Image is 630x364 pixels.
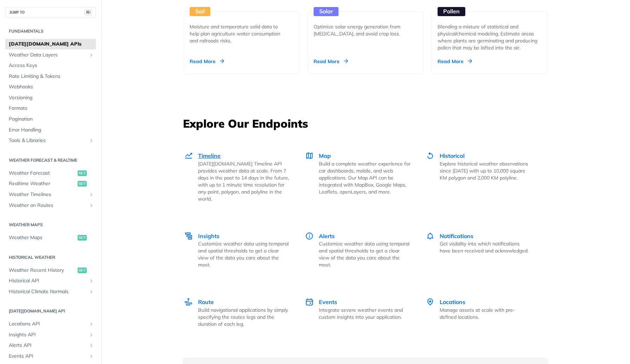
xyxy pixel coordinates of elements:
[5,93,96,103] a: Versioning
[440,160,531,181] p: Explore historical weather observations since [DATE] with up to 10,000 square KM polygon and 2,00...
[5,254,96,261] h2: Historical Weather
[5,287,96,297] a: Historical Climate NormalsShow subpages for Historical Climate Normals
[305,298,314,306] img: Events
[319,160,411,195] p: Build a complete weather experience for car dashboards, mobile, and web applications. Our Map API...
[198,160,290,202] p: [DATE][DOMAIN_NAME] Timeline API provides weather data at scale. From 7 days in the past to 14 da...
[440,306,531,321] p: Manage assets at scale with pre-defined locations.
[9,288,87,295] span: Historical Climate Normals
[9,137,87,144] span: Tools & Libraries
[314,58,348,65] div: Read More
[297,217,418,283] a: Alerts Alerts Customize weather data using temporal and spatial thresholds to get a clear view of...
[184,283,297,342] a: Route Route Build navigational applications by simply specifying the routes legs and the duration...
[9,191,87,198] span: Weather Timelines
[418,137,539,217] a: Historical Historical Explore historical weather observations since [DATE] with up to 10,000 squa...
[78,235,87,241] span: get
[5,103,96,114] a: Formats
[5,319,96,329] a: Locations APIShow subpages for Locations API
[5,135,96,146] a: Tools & LibrariesShow subpages for Tools & Libraries
[9,41,94,48] span: [DATE][DOMAIN_NAME] APIs
[314,23,412,37] div: Optimize solar energy generation from [MEDICAL_DATA], and avoid crop loss.
[9,277,87,284] span: Historical API
[88,192,94,197] button: Show subpages for Weather Timelines
[5,189,96,200] a: Weather TimelinesShow subpages for Weather Timelines
[5,351,96,362] a: Events APIShow subpages for Events API
[184,217,297,283] a: Insights Insights Customize weather data using temporal and spatial thresholds to get a clear vie...
[305,151,314,160] img: Map
[418,283,539,342] a: Locations Locations Manage assets at scale with pre-defined locations.
[314,7,339,16] div: Solar
[88,203,94,208] button: Show subpages for Weather on Routes
[88,321,94,327] button: Show subpages for Locations API
[9,342,87,349] span: Alerts API
[440,232,473,240] span: Notifications
[184,232,193,240] img: Insights
[5,276,96,286] a: Historical APIShow subpages for Historical API
[426,298,434,306] img: Locations
[5,157,96,163] h2: Weather Forecast & realtime
[183,116,548,131] h3: Explore Our Endpoints
[88,138,94,143] button: Show subpages for Tools & Libraries
[88,52,94,58] button: Show subpages for Weather Data Layers
[438,7,465,16] div: Pollen
[9,321,87,328] span: Locations API
[78,170,87,176] span: get
[88,332,94,338] button: Show subpages for Insights API
[190,58,224,65] div: Read More
[190,23,288,44] div: Moisture and temperature solid data to help plan agriculture water consumption and railroads risks.
[190,7,210,16] div: Soil
[9,127,94,134] span: Error Handling
[84,9,92,15] span: ⌘/
[9,170,76,177] span: Weather Forecast
[9,105,94,112] span: Formats
[9,94,94,101] span: Versioning
[9,62,94,69] span: Access Keys
[78,181,87,187] span: get
[5,28,96,34] h2: Fundamentals
[5,265,96,276] a: Weather Recent Historyget
[5,114,96,124] a: Pagination
[9,353,87,360] span: Events API
[319,232,335,240] span: Alerts
[198,306,290,328] p: Build navigational applications by simply specifying the routes legs and the duration of each leg.
[9,234,76,241] span: Weather Maps
[5,82,96,92] a: Webhooks
[5,50,96,60] a: Weather Data LayersShow subpages for Weather Data Layers
[9,267,76,274] span: Weather Recent History
[88,289,94,295] button: Show subpages for Historical Climate Normals
[198,240,290,268] p: Customize weather data using temporal and spatial thresholds to get a clear view of the data you ...
[198,298,214,305] span: Route
[9,83,94,90] span: Webhooks
[440,298,465,305] span: Locations
[88,343,94,348] button: Show subpages for Alerts API
[198,152,221,159] span: Timeline
[9,202,87,209] span: Weather on Routes
[5,7,96,18] button: JUMP TO⌘/
[438,58,472,65] div: Read More
[5,60,96,71] a: Access Keys
[319,298,337,305] span: Events
[5,168,96,178] a: Weather Forecastget
[5,71,96,82] a: Rate Limiting & Tokens
[297,283,418,342] a: Events Events Integrate severe weather events and custom insights into your application.
[88,278,94,284] button: Show subpages for Historical API
[9,73,94,80] span: Rate Limiting & Tokens
[440,240,531,254] p: Get visibility into which notifications have been received and acknowledged.
[9,331,87,338] span: Insights API
[438,23,542,51] div: Blending a mixture of statistical and physical/chemical modeling. Estimate areas where plants are...
[5,125,96,135] a: Error Handling
[440,152,465,159] span: Historical
[9,116,94,123] span: Pagination
[5,330,96,340] a: Insights APIShow subpages for Insights API
[88,353,94,359] button: Show subpages for Events API
[5,39,96,49] a: [DATE][DOMAIN_NAME] APIs
[78,268,87,273] span: get
[9,52,87,59] span: Weather Data Layers
[297,137,418,217] a: Map Map Build a complete weather experience for car dashboards, mobile, and web applications. Our...
[184,137,297,217] a: Timeline Timeline [DATE][DOMAIN_NAME] Timeline API provides weather data at scale. From 7 days in...
[198,232,219,240] span: Insights
[5,200,96,211] a: Weather on RoutesShow subpages for Weather on Routes
[184,151,193,160] img: Timeline
[5,340,96,351] a: Alerts APIShow subpages for Alerts API
[9,180,76,187] span: Realtime Weather
[184,298,193,306] img: Route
